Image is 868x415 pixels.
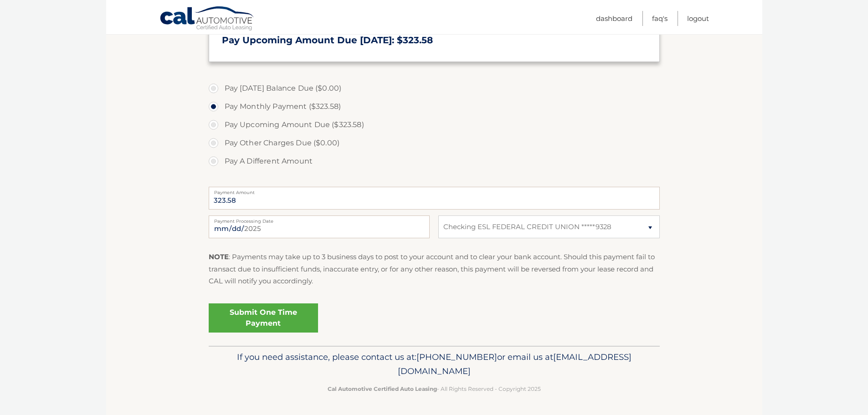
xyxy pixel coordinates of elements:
[209,187,660,194] label: Payment Amount
[215,384,654,394] p: - All Rights Reserved - Copyright 2025
[209,134,660,152] label: Pay Other Charges Due ($0.00)
[209,251,660,287] p: : Payments may take up to 3 business days to post to your account and to clear your bank account....
[328,385,437,392] strong: Cal Automotive Certified Auto Leasing
[209,187,660,210] input: Payment Amount
[416,352,497,362] span: [PHONE_NUMBER]
[209,215,430,223] label: Payment Processing Date
[596,11,632,26] a: Dashboard
[652,11,668,26] a: FAQ's
[209,303,318,333] a: Submit One Time Payment
[215,350,654,379] p: If you need assistance, please contact us at: or email us at
[159,6,255,32] a: Cal Automotive
[209,97,660,116] label: Pay Monthly Payment ($323.58)
[209,215,430,238] input: Payment Date
[222,35,647,46] h3: Pay Upcoming Amount Due [DATE]: $323.58
[209,79,660,97] label: Pay [DATE] Balance Due ($0.00)
[209,116,660,134] label: Pay Upcoming Amount Due ($323.58)
[687,11,709,26] a: Logout
[209,152,660,170] label: Pay A Different Amount
[209,252,229,261] strong: NOTE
